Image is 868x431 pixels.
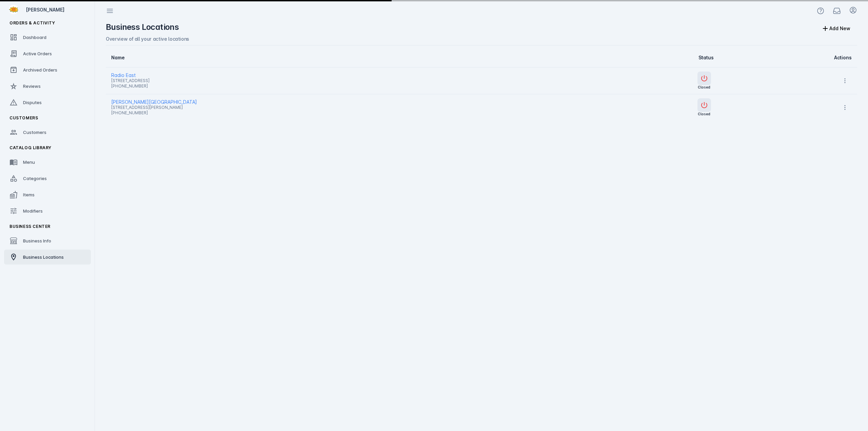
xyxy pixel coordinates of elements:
[111,71,569,79] span: Radio East
[111,103,569,112] span: [STREET_ADDRESS][PERSON_NAME]
[111,82,569,90] span: [PHONE_NUMBER]
[9,20,55,25] span: Orders & Activity
[23,159,35,165] span: Menu
[111,77,569,85] span: [STREET_ADDRESS]
[4,203,91,218] a: Modifiers
[111,54,569,61] div: Name
[26,6,88,13] div: [PERSON_NAME]
[4,233,91,248] a: Business Info
[23,83,41,89] span: Reviews
[4,155,91,170] a: Menu
[23,176,47,181] span: Categories
[23,130,46,135] span: Customers
[4,171,91,186] a: Categories
[23,254,64,260] span: Business Locations
[106,22,179,35] h2: Business Locations
[698,110,710,118] div: Closed
[111,109,569,117] span: [PHONE_NUMBER]
[4,187,91,202] a: Items
[111,98,569,106] span: [PERSON_NAME][GEOGRAPHIC_DATA]
[23,51,52,56] span: Active Orders
[829,26,850,31] div: Add New
[106,35,857,42] div: Overview of all your active locations
[4,30,91,45] a: Dashboard
[23,35,46,40] span: Dashboard
[23,192,35,197] span: Items
[4,95,91,110] a: Disputes
[814,22,857,35] button: Add New
[23,67,57,73] span: Archived Orders
[719,48,857,67] th: Actions
[9,145,52,150] span: Catalog Library
[9,224,51,229] span: Business Center
[4,62,91,77] a: Archived Orders
[4,46,91,61] a: Active Orders
[23,238,51,243] span: Business Info
[4,250,91,265] a: Business Locations
[4,125,91,140] a: Customers
[574,48,719,67] th: Status
[9,115,38,120] span: Customers
[23,100,42,105] span: Disputes
[111,54,125,61] div: Name
[698,83,710,91] div: Closed
[23,208,43,214] span: Modifiers
[4,79,91,94] a: Reviews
